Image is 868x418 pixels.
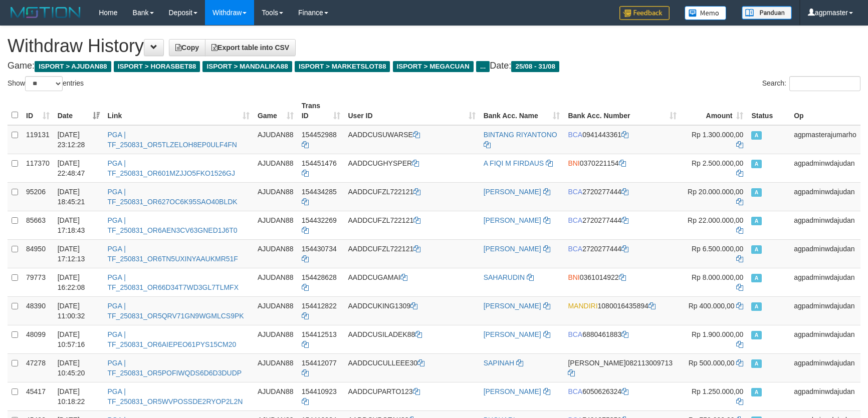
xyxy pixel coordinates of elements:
[22,97,54,125] th: ID: activate to sort column ascending
[689,302,735,310] span: Rp 400.000,00
[484,245,541,253] a: [PERSON_NAME]
[344,239,480,268] td: AADDCUFZL722121
[22,296,54,325] td: 48390
[564,125,680,154] td: 0941443361
[564,268,680,296] td: 0361014922
[169,39,205,56] a: Copy
[205,39,296,56] a: Export table into CSV
[298,325,344,353] td: 154412513
[476,61,490,72] span: ...
[568,188,582,196] span: BCA
[54,268,104,296] td: [DATE] 16:22:08
[790,268,860,296] td: agpadminwdajudan
[751,302,761,311] span: Approved - Marked by agpadminwdajudan
[254,296,298,325] td: AJUDAN88
[298,97,344,125] th: Trans ID: activate to sort column ascending
[564,211,680,239] td: 2720277444
[751,188,761,197] span: Approved - Marked by agpadminwdajudan
[568,302,597,310] span: MANDIRI
[568,273,579,281] span: BNI
[54,325,104,353] td: [DATE] 10:57:16
[114,61,200,72] span: ISPORT > HORASBET88
[254,382,298,410] td: AJUDAN88
[344,382,480,410] td: AADDCUPARTO123
[747,97,790,125] th: Status
[8,5,84,20] img: MOTION_logo.png
[254,182,298,211] td: AJUDAN88
[689,359,735,367] span: Rp 500.000,00
[108,387,243,405] a: PGA | TF_250831_OR5WVPOSSDE2RYOP2L2N
[202,61,292,72] span: ISPORT > MANDALIKA88
[344,296,480,325] td: AADDCUKING1309
[568,330,582,338] span: BCA
[692,159,744,167] span: Rp 2.500.000,00
[254,97,298,125] th: Game: activate to sort column ascending
[298,239,344,268] td: 154430734
[298,211,344,239] td: 154432269
[790,182,860,211] td: agpadminwdajudan
[790,125,860,154] td: agpmasterajumarho
[484,131,557,139] a: BINTANG RIYANTONO
[344,125,480,154] td: AADDCUSUWARSE
[688,188,743,196] span: Rp 20.000.000,00
[22,268,54,296] td: 79773
[254,239,298,268] td: AJUDAN88
[751,331,761,339] span: Approved - Marked by agpadminwdajudan
[108,273,239,291] a: PGA | TF_250831_OR66D34T7WD3GL7TLMFX
[484,387,541,395] a: [PERSON_NAME]
[484,302,541,310] a: [PERSON_NAME]
[344,268,480,296] td: AADDCUGAMAI
[108,302,244,320] a: PGA | TF_250831_OR5QRV71GN9WGMLCS9PK
[751,359,761,368] span: Approved - Marked by agpadminwdajudan
[790,211,860,239] td: agpadminwdajudan
[22,211,54,239] td: 85663
[484,359,514,367] a: SAPINAH
[254,154,298,182] td: AJUDAN88
[8,76,84,91] label: Show entries
[344,325,480,353] td: AADDCUSILADEK88
[22,182,54,211] td: 95206
[568,216,582,224] span: BCA
[688,216,743,224] span: Rp 22.000.000,00
[104,97,254,125] th: Link: activate to sort column ascending
[564,353,680,382] td: 082113009713
[298,182,344,211] td: 154434285
[511,61,559,72] span: 25/08 - 31/08
[108,188,238,206] a: PGA | TF_250831_OR627OC6K95SAO40BLDK
[568,359,625,367] span: [PERSON_NAME]
[54,296,104,325] td: [DATE] 11:00:32
[484,188,541,196] a: [PERSON_NAME]
[681,97,748,125] th: Amount: activate to sort column ascending
[789,76,860,91] input: Search:
[22,154,54,182] td: 117370
[22,125,54,154] td: 119131
[564,97,680,125] th: Bank Acc. Number: activate to sort column ascending
[344,353,480,382] td: AADDCUCULLEEE30
[344,211,480,239] td: AADDCUFZL722121
[295,61,390,72] span: ISPORT > MARKETSLOT88
[790,154,860,182] td: agpadminwdajudan
[8,61,860,71] h4: Game: Date:
[175,44,199,52] span: Copy
[393,61,474,72] span: ISPORT > MEGACUAN
[25,76,63,91] select: Showentries
[685,6,727,20] img: Button%20Memo.svg
[298,154,344,182] td: 154451476
[54,182,104,211] td: [DATE] 18:45:21
[298,382,344,410] td: 154410923
[790,382,860,410] td: agpadminwdajudan
[108,359,242,377] a: PGA | TF_250831_OR5POFIWQDS6D6D3DUDP
[254,125,298,154] td: AJUDAN88
[692,245,744,253] span: Rp 6.500.000,00
[54,382,104,410] td: [DATE] 10:18:22
[8,36,860,56] h1: Withdraw History
[484,159,544,167] a: A FIQI M FIRDAUS
[564,296,680,325] td: 1080016435894
[108,216,238,234] a: PGA | TF_250831_OR6AEN3CV63GNED1J6T0
[480,97,564,125] th: Bank Acc. Name: activate to sort column ascending
[790,325,860,353] td: agpadminwdajudan
[790,353,860,382] td: agpadminwdajudan
[254,211,298,239] td: AJUDAN88
[790,97,860,125] th: Op
[254,325,298,353] td: AJUDAN88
